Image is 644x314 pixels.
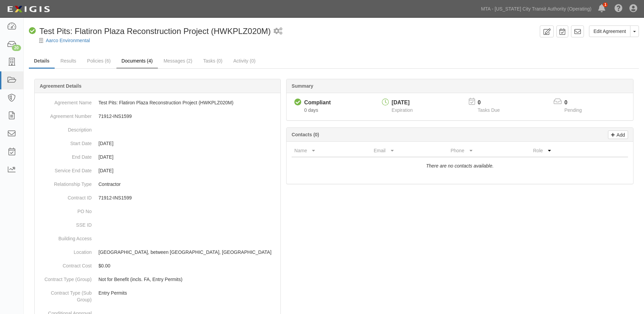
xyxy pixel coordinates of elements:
[304,99,331,107] div: Compliant
[478,2,595,16] a: MTA - [US_STATE] City Transit Authority (Operating)
[82,54,116,68] a: Policies (6)
[615,131,625,139] p: Add
[116,54,158,69] a: Documents (4)
[98,249,278,256] p: [GEOGRAPHIC_DATA], between [GEOGRAPHIC_DATA], [GEOGRAPHIC_DATA]
[37,245,92,256] dt: Location
[37,218,92,228] dt: SSE ID
[37,232,92,242] dt: Building Access
[98,194,278,201] p: 71912-INS1599
[292,83,313,89] b: Summary
[37,96,278,109] dd: Test Pits: Flatiron Plaza Reconstruction Project (HWKPLZ020M)
[12,45,21,51] div: 20
[40,83,81,89] b: Agreement Details
[371,144,448,157] th: Email
[98,290,278,296] p: Entry Permits
[448,144,530,157] th: Phone
[274,28,282,35] i: 1 scheduled workflow
[426,163,494,169] i: There are no contacts available.
[614,5,623,13] i: Help Center - Complianz
[29,28,36,35] i: Compliant
[98,262,278,269] p: $0.00
[37,164,278,177] dd: [DATE]
[37,96,92,106] dt: Agreement Name
[37,273,92,283] dt: Contract Type (Group)
[292,144,371,157] th: Name
[29,25,271,37] div: Test Pits: Flatiron Plaza Reconstruction Project (HWKPLZ020M)
[37,150,278,164] dd: [DATE]
[5,3,52,15] img: logo-5460c22ac91f19d4615b14bd174203de0afe785f0fc80cf4dbbc73dc1793850b.png
[37,205,92,215] dt: PO No
[159,54,198,68] a: Messages (2)
[565,107,582,113] span: Pending
[46,38,90,43] a: Aarco Environmental
[55,54,81,68] a: Results
[37,191,92,201] dt: Contract ID
[478,99,508,107] p: 0
[37,123,92,133] dt: Description
[589,25,630,37] a: Edit Agreement
[530,144,601,157] th: Role
[37,164,92,174] dt: Service End Date
[98,276,278,283] p: Not for Benefit (incls. FA, Entry Permits)
[37,259,92,269] dt: Contract Cost
[228,54,260,68] a: Activity (0)
[392,99,413,107] div: [DATE]
[39,27,271,36] span: Test Pits: Flatiron Plaza Reconstruction Project (HWKPLZ020M)
[478,107,500,113] span: Tasks Due
[392,107,413,113] span: Expiration
[29,54,55,69] a: Details
[37,137,92,147] dt: Start Date
[37,109,278,123] dd: 71912-INS1599
[565,99,590,107] p: 0
[37,177,278,191] dd: Contractor
[292,132,319,137] b: Contacts (0)
[294,99,301,106] i: Compliant
[304,107,318,113] span: Since 09/11/2025
[37,286,92,303] dt: Contract Type (Sub Group)
[608,130,628,139] a: Add
[37,137,278,150] dd: [DATE]
[37,177,92,188] dt: Relationship Type
[198,54,227,68] a: Tasks (0)
[37,150,92,160] dt: End Date
[37,109,92,120] dt: Agreement Number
